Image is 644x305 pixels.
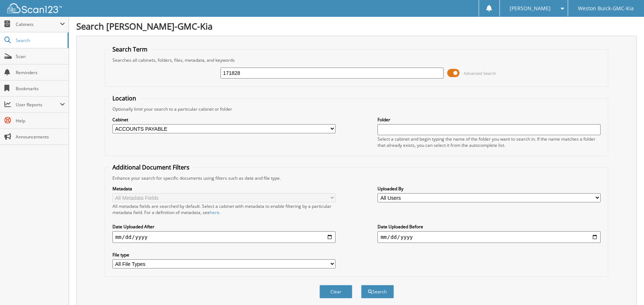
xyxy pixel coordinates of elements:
div: All metadata fields are searched by default. Select a cabinet with metadata to enable filtering b... [112,203,336,216]
span: Weston Buick-GMC-Kia [578,6,634,11]
div: Searches all cabinets, folders, files, metadata, and keywords [109,57,605,63]
span: Cabinets [16,21,60,27]
iframe: Chat Widget [607,270,644,305]
span: User Reports [16,102,60,108]
span: Announcements [16,134,65,140]
span: Reminders [16,69,65,76]
button: Search [361,285,394,298]
div: Select a cabinet and begin typing the name of the folder you want to search in. If the name match... [377,136,601,148]
input: start [112,231,336,243]
label: Date Uploaded After [112,224,336,230]
label: Metadata [112,186,336,192]
label: Uploaded By [377,186,601,192]
label: Folder [377,117,601,123]
legend: Search Term [109,45,151,53]
img: scan123-logo-white.svg [7,3,62,13]
div: Optionally limit your search to a particular cabinet or folder [109,106,605,112]
span: Help [16,118,65,124]
button: Clear [319,285,352,298]
span: Scan [16,53,65,60]
div: Enhance your search for specific documents using filters such as date and file type. [109,175,605,181]
label: Date Uploaded Before [377,224,601,230]
label: File type [112,252,336,258]
input: end [377,231,601,243]
h1: Search [PERSON_NAME]-GMC-Kia [76,20,637,32]
label: Cabinet [112,117,336,123]
span: Bookmarks [16,85,65,92]
legend: Additional Document Filters [109,163,193,171]
legend: Location [109,94,140,102]
span: Search [16,37,64,43]
span: Advanced Search [464,70,496,76]
a: here [210,209,219,216]
span: [PERSON_NAME] [510,6,551,11]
